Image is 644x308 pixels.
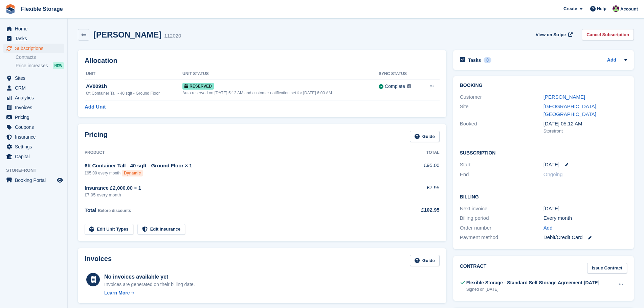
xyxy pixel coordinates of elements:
th: Product [85,147,388,158]
div: Next invoice [460,205,543,213]
div: No invoices available yet [104,273,195,281]
span: Pricing [15,113,55,122]
a: Learn More [104,289,195,297]
div: Payment method [460,234,543,241]
div: Customer [460,93,543,101]
div: Storefront [543,128,627,135]
div: Every month [543,214,627,222]
th: Unit [85,69,182,79]
div: 6ft Container Tall - 40 sqft - Ground Floor × 1 [85,162,388,170]
a: Edit Unit Types [85,224,133,235]
span: Create [563,5,577,12]
div: Complete [385,83,405,90]
div: £7.95 every month [85,192,388,198]
a: menu [3,83,64,93]
a: menu [3,142,64,151]
th: Total [388,147,440,158]
div: Billing period [460,214,543,222]
a: Add Unit [85,103,106,111]
a: menu [3,122,64,132]
h2: Tasks [468,57,481,63]
div: £102.95 [388,206,440,214]
span: Subscriptions [15,44,55,53]
h2: Invoices [85,255,112,266]
span: Settings [15,142,55,151]
span: Storefront [6,167,67,174]
a: menu [3,34,64,43]
a: Cancel Subscription [582,29,634,40]
a: menu [3,93,64,102]
span: Analytics [15,93,55,102]
a: Contracts [16,54,64,61]
div: NEW [53,62,64,69]
a: menu [3,73,64,83]
span: CRM [15,83,55,93]
span: Price increases [16,63,48,69]
div: [DATE] 05:12 AM [543,120,627,128]
div: Learn More [104,289,130,297]
h2: Booking [460,83,627,88]
a: View on Stripe [533,29,574,40]
a: [GEOGRAPHIC_DATA], [GEOGRAPHIC_DATA] [543,103,598,117]
span: Coupons [15,122,55,132]
h2: [PERSON_NAME] [93,30,161,39]
a: Preview store [56,176,64,184]
span: Help [597,5,606,12]
span: Sites [15,73,55,83]
span: Booking Portal [15,175,55,185]
a: Guide [410,131,440,142]
a: menu [3,175,64,185]
time: 2025-10-04 00:00:00 UTC [543,161,559,169]
div: Invoices are generated on their billing date. [104,281,195,288]
a: menu [3,132,64,142]
a: menu [3,44,64,53]
a: Edit Insurance [137,224,185,235]
td: £7.95 [388,180,440,202]
a: menu [3,24,64,33]
div: AV0091h [86,82,182,90]
img: Rachael Fisher [613,5,619,12]
div: Dynamic [122,170,143,176]
div: £95.00 every month [85,170,388,176]
a: Issue Contract [587,263,627,274]
h2: Pricing [85,131,108,142]
div: End [460,171,543,179]
h2: Billing [460,193,627,200]
div: Signed on [DATE] [466,286,600,292]
div: Booked [460,120,543,134]
div: Start [460,161,543,169]
a: Add [607,56,616,64]
span: Insurance [15,132,55,142]
span: Total [85,207,96,213]
img: stora-icon-8386f47178a22dfd0bd8f6a31ec36ba5ce8667c1dd55bd0f319d3a0aa187defe.svg [5,4,16,14]
a: menu [3,152,64,161]
span: Before discounts [98,208,131,213]
img: icon-info-grey-7440780725fd019a000dd9b08b2336e03edf1995a4989e88bcd33f0948082b44.svg [407,84,411,88]
div: Site [460,103,543,118]
span: Capital [15,152,55,161]
span: Tasks [15,34,55,43]
a: Price increases NEW [16,62,64,69]
a: menu [3,113,64,122]
a: menu [3,103,64,112]
a: Flexible Storage [18,3,66,15]
th: Sync Status [379,69,421,79]
h2: Contract [460,263,487,274]
div: 0 [484,57,491,63]
span: Home [15,24,55,33]
div: 112020 [164,32,181,40]
div: Insurance £2,000.00 × 1 [85,184,388,192]
div: 6ft Container Tall - 40 sqft - Ground Floor [86,90,182,96]
span: Reserved [182,83,214,90]
a: [PERSON_NAME] [543,94,585,100]
div: Debit/Credit Card [543,234,627,241]
div: [DATE] [543,205,627,213]
a: Add [543,224,553,232]
div: Flexible Storage - Standard Self Storage Agreement [DATE] [466,279,600,286]
span: Account [620,6,638,13]
h2: Subscription [460,149,627,156]
h2: Allocation [85,57,440,65]
div: Auto reserved on [DATE] 5:12 AM and customer notification set for [DATE] 6:00 AM. [182,90,379,96]
div: Order number [460,224,543,232]
span: Ongoing [543,171,563,177]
